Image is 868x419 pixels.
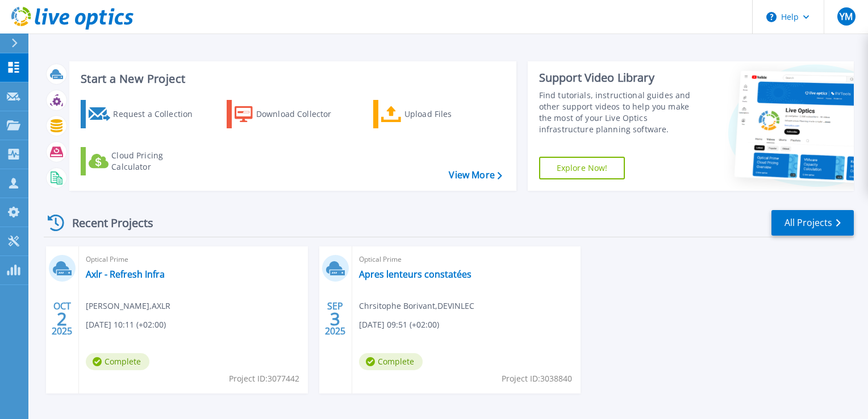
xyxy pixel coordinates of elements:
[51,298,73,340] div: OCT 2025
[539,157,625,179] a: Explore Now!
[44,209,169,237] div: Recent Projects
[359,253,574,266] span: Optical Prime
[840,12,853,21] span: YM
[57,314,67,324] span: 2
[359,300,474,312] span: Chrsitophe Borivant , DEVINLEC
[539,70,703,85] div: Support Video Library
[404,103,495,125] div: Upload Files
[359,319,439,331] span: [DATE] 09:51 (+02:00)
[111,150,202,173] div: Cloud Pricing Calculator
[324,298,346,340] div: SEP 2025
[86,253,301,266] span: Optical Prime
[81,147,207,175] a: Cloud Pricing Calculator
[86,300,170,312] span: [PERSON_NAME] , AXLR
[229,372,299,385] span: Project ID: 3077442
[359,269,471,280] a: Apres lenteurs constatées
[81,73,502,85] h3: Start a New Project
[330,314,340,324] span: 3
[373,100,500,128] a: Upload Files
[113,103,204,125] div: Request a Collection
[227,100,353,128] a: Download Collector
[256,103,347,125] div: Download Collector
[359,353,423,370] span: Complete
[86,269,165,280] a: Axlr - Refresh Infra
[539,90,703,135] div: Find tutorials, instructional guides and other support videos to help you make the most of your L...
[86,319,166,331] span: [DATE] 10:11 (+02:00)
[81,100,207,128] a: Request a Collection
[449,170,502,181] a: View More
[502,372,572,385] span: Project ID: 3038840
[86,353,149,370] span: Complete
[771,210,854,236] a: All Projects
